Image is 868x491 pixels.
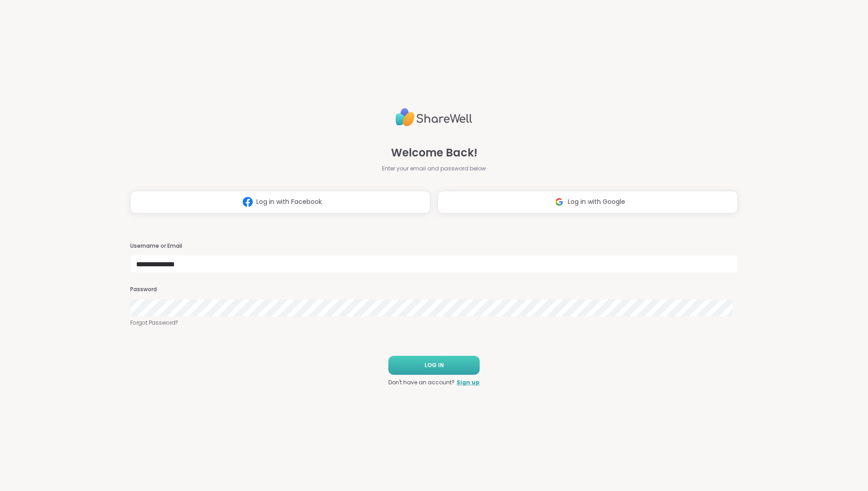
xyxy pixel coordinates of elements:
h3: Password [130,286,738,293]
span: Don't have an account? [388,378,455,387]
img: ShareWell Logo [396,104,472,130]
button: Log in with Facebook [130,191,430,213]
img: ShareWell Logomark [551,194,568,210]
button: Log in with Google [438,191,738,213]
a: Sign up [457,378,480,387]
span: Welcome Back! [391,145,477,161]
a: Forgot Password? [130,319,738,327]
span: Log in with Facebook [256,197,322,207]
span: Log in with Google [568,197,625,207]
h3: Username or Email [130,242,738,250]
button: LOG IN [388,356,480,375]
span: LOG IN [425,361,444,369]
img: ShareWell Logomark [239,194,256,210]
span: Enter your email and password below [382,165,486,173]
